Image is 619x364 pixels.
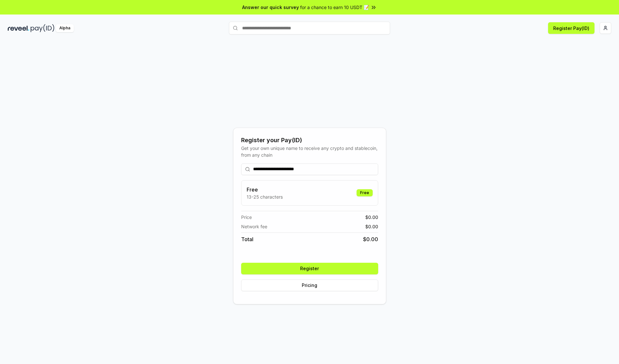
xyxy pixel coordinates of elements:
[357,189,373,196] div: Free
[300,4,369,11] span: for a chance to earn 10 USDT 📝
[363,235,378,243] span: $ 0.00
[365,223,378,230] span: $ 0.00
[365,214,378,221] span: $ 0.00
[241,280,378,291] button: Pricing
[241,263,378,274] button: Register
[241,223,267,230] span: Network fee
[242,4,299,11] span: Answer our quick survey
[241,145,378,158] div: Get your own unique name to receive any crypto and stablecoin, from any chain
[241,235,253,243] span: Total
[31,24,54,32] img: pay_id
[56,24,74,32] div: Alpha
[247,193,283,200] p: 13-25 characters
[241,136,378,145] div: Register your Pay(ID)
[247,186,283,193] h3: Free
[8,24,29,32] img: reveel_dark
[548,22,594,34] button: Register Pay(ID)
[241,214,252,221] span: Price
